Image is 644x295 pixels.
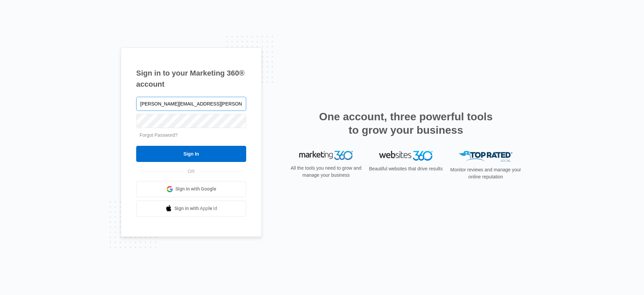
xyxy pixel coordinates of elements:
p: Beautiful websites that drive results [368,165,443,172]
p: All the tools you need to grow and manage your business [288,165,364,179]
span: OR [183,168,200,175]
a: Sign in with Apple Id [136,201,246,217]
h1: Sign in to your Marketing 360® account [136,68,246,90]
img: Websites 360 [379,151,433,161]
input: Sign In [136,146,246,162]
a: Forgot Password? [140,132,178,138]
span: Sign in with Google [175,185,216,193]
p: Monitor reviews and manage your online reputation [448,166,523,180]
h2: One account, three powerful tools to grow your business [317,110,495,137]
span: Sign in with Apple Id [174,205,217,212]
img: Top Rated Local [459,151,513,162]
input: Email [136,97,246,111]
a: Sign in with Google [136,181,246,197]
img: Marketing 360 [299,151,353,160]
